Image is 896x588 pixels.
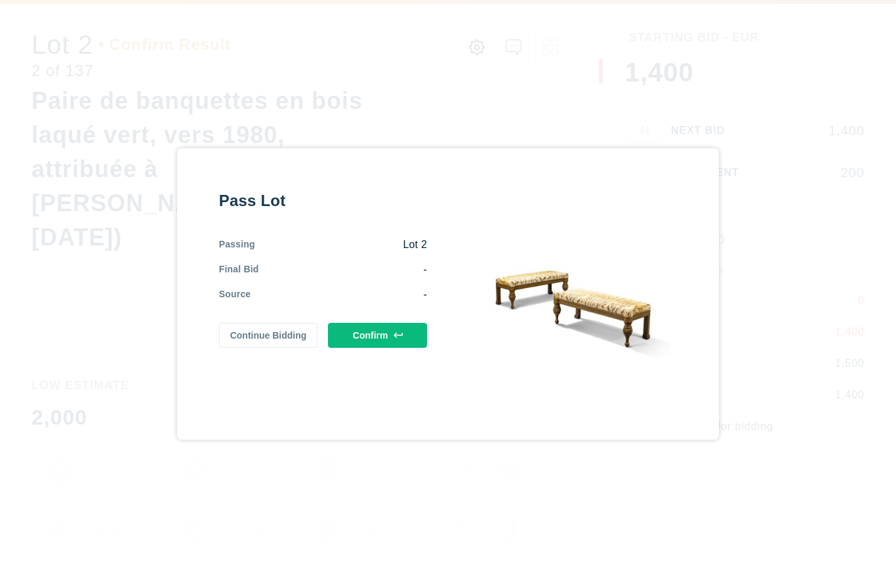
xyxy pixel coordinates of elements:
div: Pass Lot [219,190,427,211]
button: Continue Bidding [219,323,318,348]
div: Source [219,287,251,302]
div: Passing [219,238,255,252]
div: - [259,262,427,277]
button: Confirm [328,323,427,348]
div: Final Bid [219,262,259,277]
div: Lot 2 [255,238,427,252]
div: - [251,287,427,302]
